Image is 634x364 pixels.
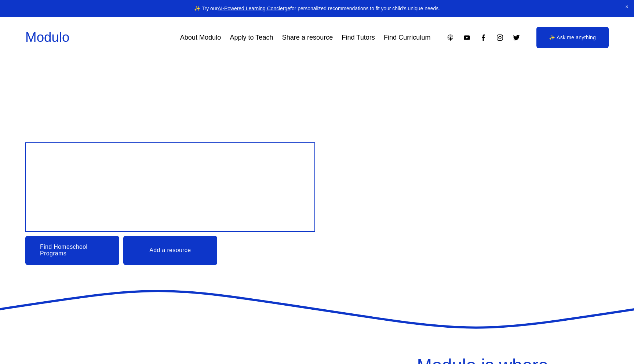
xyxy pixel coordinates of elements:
a: Apply to Teach [230,31,273,44]
a: Share a resource [282,31,333,44]
a: Find Homeschool Programs [25,236,119,265]
a: Add a resource [123,236,217,265]
a: Modulo [25,30,69,45]
a: Apple Podcasts [447,34,454,41]
a: Find Tutors [342,31,375,44]
a: AI-Powered Learning Concierge [218,6,290,11]
a: Find Curriculum [384,31,430,44]
a: Twitter [513,34,520,41]
a: Instagram [496,34,504,41]
a: Facebook [480,34,487,41]
span: Design your child’s Education [35,153,283,221]
a: ✨ Ask me anything [536,27,609,48]
a: About Modulo [180,31,221,44]
a: YouTube [463,34,471,41]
